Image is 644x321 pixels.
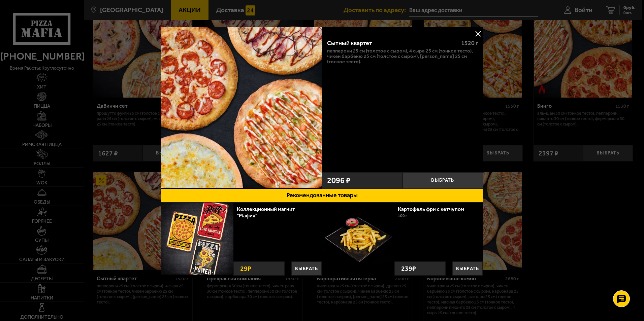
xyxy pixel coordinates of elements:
button: Рекомендованные товары [161,189,483,203]
button: Выбрать [452,261,483,276]
div: Сытный квартет [327,40,455,47]
p: Пепперони 25 см (толстое с сыром), 4 сыра 25 см (тонкое тесто), Чикен Барбекю 25 см (толстое с сы... [327,48,478,65]
button: Выбрать [402,172,483,189]
img: Сытный квартет [161,27,322,188]
a: Сытный квартет [161,27,322,189]
span: 100 г [398,213,407,218]
span: 1520 г [461,39,478,47]
strong: 29 ₽ [238,262,253,275]
span: 2096 ₽ [327,177,350,185]
strong: 239 ₽ [399,262,418,275]
a: Коллекционный магнит "Мафия" [237,206,295,219]
a: Картофель фри с кетчупом [398,206,471,212]
button: Выбрать [291,261,322,276]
